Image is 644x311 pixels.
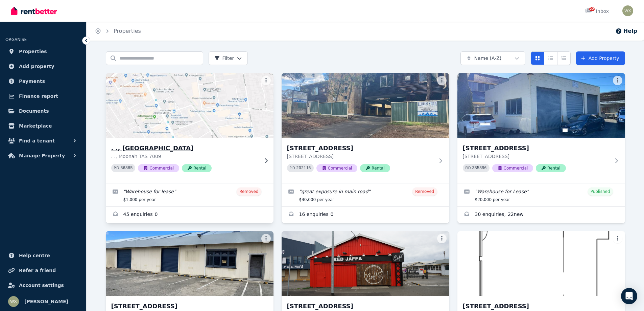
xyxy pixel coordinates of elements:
[261,76,271,85] button: More options
[287,153,434,160] p: [STREET_ADDRESS]
[19,281,64,289] span: Account settings
[261,234,271,243] button: More options
[5,249,81,262] a: Help centre
[466,166,471,170] small: PID
[5,279,81,292] a: Account settings
[19,62,54,70] span: Add property
[460,51,525,65] button: Name (A-Z)
[457,73,625,183] a: 8a/13 Sunderland St, Moonah[STREET_ADDRESS][STREET_ADDRESS]PID 385896CommercialRental
[120,166,133,171] code: 86885
[621,288,637,304] div: Open Intercom Messenger
[437,234,447,243] button: More options
[5,45,81,58] a: Properties
[19,251,50,260] span: Help centre
[182,164,212,172] span: Rental
[87,22,149,41] nav: Breadcrumb
[536,164,566,172] span: Rental
[209,51,248,65] button: Filter
[282,207,449,223] a: Enquiries for 2/1120 Main Road, Eltham
[24,297,68,306] span: [PERSON_NAME]
[287,143,434,153] h3: [STREET_ADDRESS]
[544,51,557,65] button: Compact list view
[463,153,610,160] p: [STREET_ADDRESS]
[615,27,637,35] button: Help
[5,119,81,133] a: Marketplace
[5,74,81,88] a: Payments
[5,60,81,73] a: Add property
[106,231,273,296] img: 13 Sunderland St, Moonah
[290,166,295,170] small: PID
[214,55,234,62] span: Filter
[19,152,65,160] span: Manage Property
[19,122,52,130] span: Marketplace
[282,231,449,296] img: 13 Sunderland Street, Moonah
[463,302,610,311] h3: [STREET_ADDRESS]
[613,234,622,243] button: More options
[531,51,544,65] button: Card view
[19,92,58,100] span: Finance report
[106,73,273,183] a: . ., Moonah. ., [GEOGRAPHIC_DATA]. ., Moonah TAS 7009PID 86885CommercialRental
[19,266,56,274] span: Refer a friend
[492,164,533,172] span: Commercial
[282,73,449,138] img: 2/1120 Main Road, Eltham
[589,7,595,11] span: 22
[472,166,486,171] code: 385896
[5,134,81,148] button: Find a tenant
[19,137,55,145] span: Find a tenant
[557,51,571,65] button: Expanded list view
[5,89,81,103] a: Finance report
[531,51,571,65] div: View options
[114,166,119,170] small: PID
[457,231,625,296] img: 13 Sunderland Street, Moonah
[111,302,259,311] h3: [STREET_ADDRESS]
[11,6,57,16] img: RentBetter
[114,28,141,34] a: Properties
[111,153,259,160] p: . ., Moonah TAS 7009
[463,143,610,153] h3: [STREET_ADDRESS]
[585,8,609,15] div: Inbox
[138,164,179,172] span: Commercial
[360,164,390,172] span: Rental
[613,76,622,85] button: More options
[5,264,81,277] a: Refer a friend
[111,143,259,153] h3: . ., [GEOGRAPHIC_DATA]
[282,73,449,183] a: 2/1120 Main Road, Eltham[STREET_ADDRESS][STREET_ADDRESS]PID 202116CommercialRental
[296,166,311,171] code: 202116
[474,55,502,62] span: Name (A-Z)
[287,302,434,311] h3: [STREET_ADDRESS]
[5,104,81,118] a: Documents
[576,51,625,65] a: Add Property
[19,107,49,115] span: Documents
[622,5,633,16] img: WEI XIAO
[101,71,278,140] img: . ., Moonah
[106,183,273,206] a: Edit listing: Warehouse for lease
[457,183,625,206] a: Edit listing: Warehouse for Lease
[316,164,358,172] span: Commercial
[457,207,625,223] a: Enquiries for 8a/13 Sunderland St, Moonah
[19,77,45,85] span: Payments
[5,37,27,42] span: ORGANISE
[106,207,273,223] a: Enquiries for . ., Moonah
[437,76,447,85] button: More options
[5,149,81,162] button: Manage Property
[457,73,625,138] img: 8a/13 Sunderland St, Moonah
[282,183,449,206] a: Edit listing: great exposure in main road
[19,47,47,55] span: Properties
[8,296,19,307] img: WEI XIAO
